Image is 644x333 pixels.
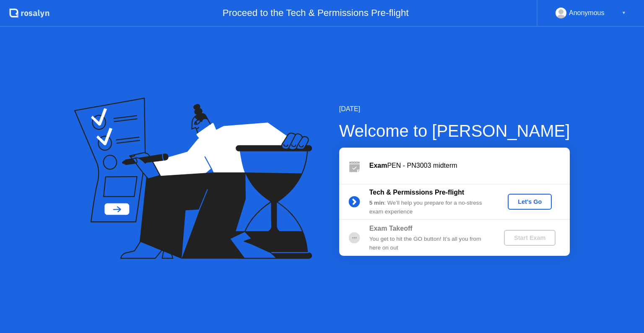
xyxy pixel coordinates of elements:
div: You get to hit the GO button! It’s all you from here on out [369,235,490,252]
div: Anonymous [569,8,605,18]
b: 5 min [369,200,384,206]
div: Start Exam [507,234,552,241]
button: Start Exam [504,230,556,246]
div: : We’ll help you prepare for a no-stress exam experience [369,199,490,216]
div: ▼ [622,8,626,18]
div: Let's Go [511,198,548,205]
div: [DATE] [339,104,570,114]
div: PEN - PN3003 midterm [369,161,570,171]
button: Let's Go [508,194,552,210]
b: Tech & Permissions Pre-flight [369,189,464,196]
b: Exam [369,162,387,169]
b: Exam Takeoff [369,225,413,232]
div: Welcome to [PERSON_NAME] [339,118,570,143]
